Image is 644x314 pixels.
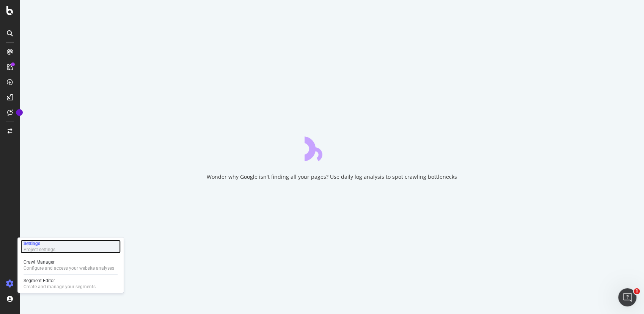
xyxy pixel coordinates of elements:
[618,288,636,306] iframe: Intercom live chat
[24,241,55,247] div: Settings
[24,247,55,253] div: Project settings
[207,173,457,181] div: Wonder why Google isn't finding all your pages? Use daily log analysis to spot crawling bottlenecks
[24,265,114,271] div: Configure and access your website analyses
[24,259,114,265] div: Crawl Manager
[24,278,96,284] div: Segment Editor
[634,288,640,294] span: 1
[24,284,96,290] div: Create and manage your segments
[16,109,23,116] div: Tooltip anchor
[305,134,359,161] div: animation
[20,277,121,291] a: Segment EditorCreate and manage your segments
[20,258,121,272] a: Crawl ManagerConfigure and access your website analyses
[20,240,121,253] a: SettingsProject settings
